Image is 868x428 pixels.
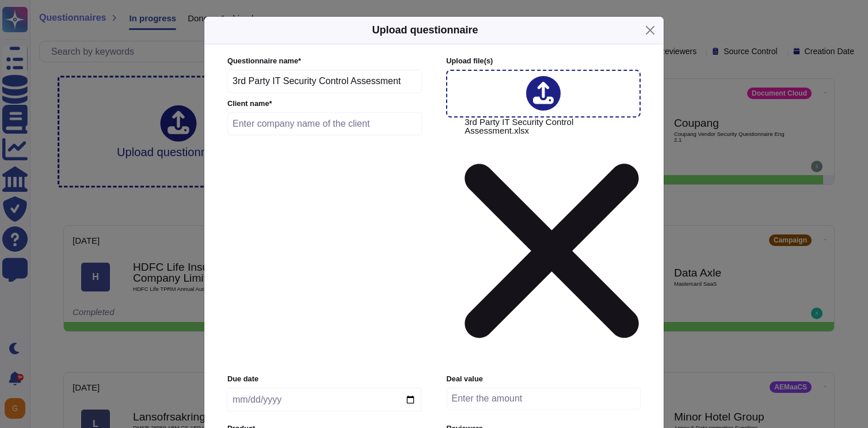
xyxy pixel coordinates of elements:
button: Close [641,21,659,39]
h5: Upload questionnaire [372,22,478,38]
input: Enter the amount [447,388,641,410]
input: Enter company name of the client [227,112,422,135]
label: Due date [227,376,421,383]
label: Deal value [447,376,641,383]
input: Due date [227,388,421,412]
span: 3rd Party IT Security Control Assessment.xlsx [465,118,639,367]
label: Questionnaire name [227,58,422,65]
label: Client name [227,100,422,108]
span: Upload file (s) [446,56,493,65]
input: Enter questionnaire name [227,70,422,93]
